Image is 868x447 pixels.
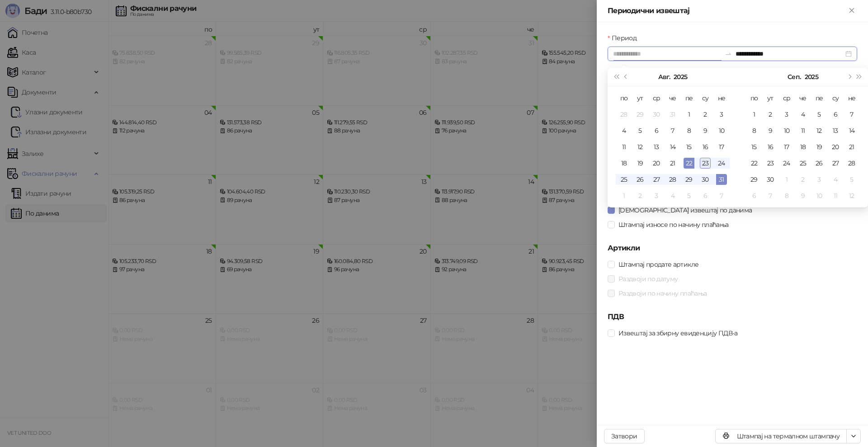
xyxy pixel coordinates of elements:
[846,5,857,16] button: Close
[684,141,694,152] div: 15
[844,68,854,86] button: Следећи месец (PageDown)
[795,122,811,139] td: 2025-09-11
[651,125,662,136] div: 6
[648,188,665,204] td: 2025-09-03
[846,158,857,169] div: 28
[746,155,762,171] td: 2025-09-22
[830,109,841,120] div: 6
[762,106,778,122] td: 2025-09-02
[749,141,759,152] div: 15
[811,171,827,188] td: 2025-10-03
[781,174,792,185] div: 1
[716,158,727,169] div: 24
[635,158,646,169] div: 19
[746,188,762,204] td: 2025-10-06
[697,155,713,171] td: 2025-08-23
[667,109,678,120] div: 31
[635,190,646,201] div: 2
[795,90,811,106] th: че
[648,155,665,171] td: 2025-08-20
[651,190,662,201] div: 3
[681,90,697,106] th: пе
[635,125,646,136] div: 5
[830,158,841,169] div: 27
[616,90,632,106] th: по
[805,68,818,86] button: Изабери годину
[616,122,632,139] td: 2025-08-04
[746,106,762,122] td: 2025-09-01
[811,106,827,122] td: 2025-09-05
[700,174,711,185] div: 30
[814,158,825,169] div: 26
[684,174,694,185] div: 29
[749,174,759,185] div: 29
[814,174,825,185] div: 3
[716,141,727,152] div: 17
[651,174,662,185] div: 27
[632,90,648,106] th: ут
[725,50,732,57] span: swap-right
[648,139,665,155] td: 2025-08-13
[716,174,727,185] div: 31
[778,139,795,155] td: 2025-09-17
[781,141,792,152] div: 17
[778,155,795,171] td: 2025-09-24
[830,174,841,185] div: 4
[765,125,776,136] div: 9
[608,33,642,43] label: Период
[618,174,629,185] div: 25
[648,122,665,139] td: 2025-08-06
[715,429,847,443] button: Штампај на термалном штампачу
[635,174,646,185] div: 26
[844,155,860,171] td: 2025-09-28
[844,139,860,155] td: 2025-09-21
[797,158,808,169] div: 25
[667,190,678,201] div: 4
[797,109,808,120] div: 4
[716,125,727,136] div: 10
[844,188,860,204] td: 2025-10-12
[846,141,857,152] div: 21
[827,139,844,155] td: 2025-09-20
[681,122,697,139] td: 2025-08-08
[713,155,730,171] td: 2025-08-24
[788,68,801,86] button: Изабери месец
[797,190,808,201] div: 9
[749,190,759,201] div: 6
[616,171,632,188] td: 2025-08-25
[795,188,811,204] td: 2025-10-09
[665,171,681,188] td: 2025-08-28
[697,106,713,122] td: 2025-08-02
[648,106,665,122] td: 2025-07-30
[700,141,711,152] div: 16
[632,155,648,171] td: 2025-08-19
[713,106,730,122] td: 2025-08-03
[811,122,827,139] td: 2025-09-12
[713,188,730,204] td: 2025-09-07
[615,205,755,215] span: [DEMOGRAPHIC_DATA] извештај по данима
[632,122,648,139] td: 2025-08-05
[681,106,697,122] td: 2025-08-01
[827,90,844,106] th: су
[618,109,629,120] div: 28
[846,174,857,185] div: 5
[781,158,792,169] div: 24
[615,328,741,338] span: Извештај за збирну евиденцију ПДВ-а
[700,109,711,120] div: 2
[765,158,776,169] div: 23
[615,288,710,298] span: Раздвоји по начину плаћања
[846,109,857,120] div: 7
[797,174,808,185] div: 2
[700,190,711,201] div: 6
[635,141,646,152] div: 12
[762,188,778,204] td: 2025-10-07
[632,139,648,155] td: 2025-08-12
[667,125,678,136] div: 7
[608,311,857,322] h5: ПДВ
[762,139,778,155] td: 2025-09-16
[830,141,841,152] div: 20
[618,141,629,152] div: 11
[749,158,759,169] div: 22
[746,171,762,188] td: 2025-09-29
[665,155,681,171] td: 2025-08-21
